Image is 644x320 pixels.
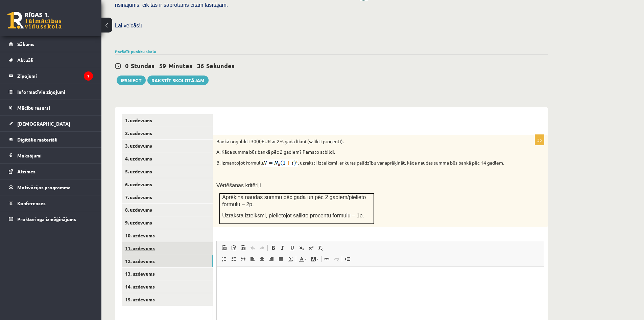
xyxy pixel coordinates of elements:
[9,211,93,227] a: Proktoringa izmēģinājums
[122,216,213,229] a: 9. uzdevums
[17,84,93,100] legend: Informatīvie ziņojumi
[122,127,213,140] a: 2. uzdevums
[257,243,267,252] a: Redo (Ctrl+Y)
[267,255,276,263] a: Align Right
[7,12,62,29] a: Rīgas 1. Tālmācības vidusskola
[17,200,46,206] span: Konferences
[131,62,154,69] span: Stundas
[9,164,93,179] a: Atzīmes
[17,121,70,127] span: [DEMOGRAPHIC_DATA]
[122,152,213,165] a: 4. uzdevums
[535,134,544,145] p: 3p
[17,105,50,111] span: Mācību resursi
[9,52,93,68] a: Aktuāli
[17,57,33,63] span: Aktuāli
[122,268,213,280] a: 13. uzdevums
[122,140,213,152] a: 3. uzdevums
[122,165,213,178] a: 5. uzdevums
[122,204,213,216] a: 8. uzdevums
[278,243,287,252] a: Italic (Ctrl+I)
[9,179,93,195] a: Motivācijas programma
[122,229,213,242] a: 10. uzdevums
[122,178,213,191] a: 6. uzdevums
[9,84,93,100] a: Informatīvie ziņojumi
[147,76,209,85] a: Rakstīt skolotājam
[122,114,213,127] a: 1. uzdevums
[168,62,192,69] span: Minūtes
[17,168,35,174] span: Atzīmes
[9,195,93,211] a: Konferences
[263,159,298,167] img: abKzNoQdn8AiC0FK4ZBNgkAAAAASUVORK5CYII=
[222,194,366,207] span: Aprēķina naudas summu pēc gada un pēc 2 gadiem/pielieto formulu – 2p.
[9,100,93,115] a: Mācību resursi
[309,255,320,263] a: Background Colour
[122,242,213,255] a: 11. uzdevums
[17,148,93,163] legend: Maksājumi
[125,62,128,69] span: 0
[17,68,93,84] legend: Ziņojumi
[9,116,93,131] a: [DEMOGRAPHIC_DATA]
[115,49,156,54] a: Parādīt punktu skalu
[268,243,278,252] a: Bold (Ctrl+B)
[257,255,267,263] a: Centre
[122,191,213,204] a: 7. uzdevums
[216,159,510,167] p: B. Izmantojot formulu , uzraksti izteiksmi, ar kuras palīdzību var aprēķināt, kāda naudas summa b...
[248,255,257,263] a: Align Left
[141,23,143,28] span: J
[286,255,295,263] a: Math
[229,243,238,252] a: Paste as plain text (Ctrl+Shift+V)
[206,62,235,69] span: Sekundes
[122,280,213,293] a: 14. uzdevums
[197,62,204,69] span: 36
[238,255,248,263] a: Block Quote
[17,184,71,190] span: Motivācijas programma
[17,216,76,222] span: Proktoringa izmēģinājums
[115,23,141,28] span: Lai veicās!
[287,243,297,252] a: Underline (Ctrl+U)
[297,243,306,252] a: Subscript
[122,255,213,268] a: 12. uzdevums
[297,255,309,263] a: Text Colour
[343,255,352,263] a: Insert Page Break for Printing
[159,62,166,69] span: 59
[332,255,341,263] a: Unlink
[122,293,213,306] a: 15. uzdevums
[316,243,325,252] a: Remove Format
[9,68,93,84] a: Ziņojumi7
[306,243,316,252] a: Superscript
[9,148,93,163] a: Maksājumi
[248,243,257,252] a: Undo (Ctrl+Z)
[9,132,93,147] a: Digitālie materiāli
[276,255,286,263] a: Justify
[17,41,34,47] span: Sākums
[17,136,57,143] span: Digitālie materiāli
[229,255,238,263] a: Insert/Remove Bulleted List
[117,76,146,85] button: Iesniegt
[216,149,510,155] p: A. Kāda summa būs bankā pēc 2 gadiem? Pamato atbildi.
[219,255,229,263] a: Insert/Remove Numbered List
[322,255,332,263] a: Link (Ctrl+K)
[216,138,510,145] p: Bankā noguldīti 3000EUR ar 2% gada likmi (salikti procenti).
[216,183,261,188] span: Vērtēšanas kritēriji
[219,243,229,252] a: Paste (Ctrl+V)
[9,36,93,52] a: Sākums
[222,213,364,218] span: Uzraksta izteiksmi, pielietojot salikto procentu formulu – 1p.
[84,71,93,81] i: 7
[238,243,248,252] a: Paste from Word
[220,122,230,128] img: Balts.jpg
